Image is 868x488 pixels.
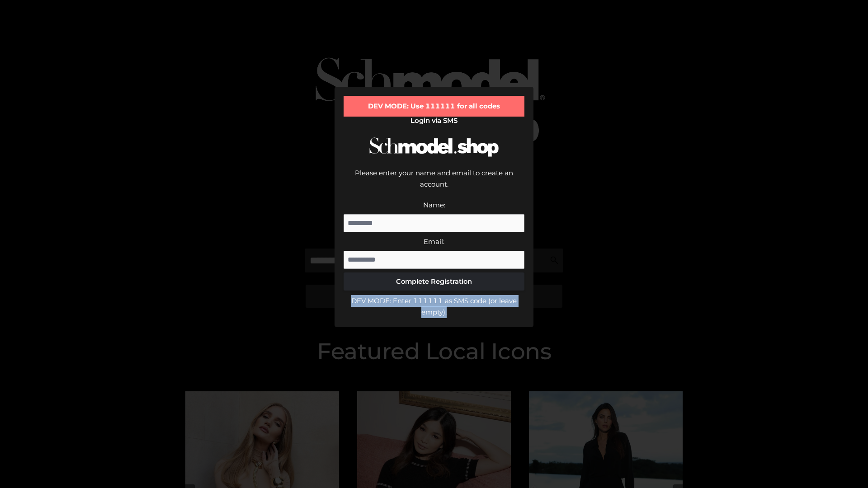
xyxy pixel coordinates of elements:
div: DEV MODE: Enter 111111 as SMS code (or leave empty). [344,295,524,318]
label: Email: [424,237,444,246]
img: Schmodel Logo [366,129,502,165]
label: Name: [423,201,445,209]
h2: Login via SMS [344,117,524,125]
div: DEV MODE: Use 111111 for all codes [344,96,524,117]
button: Complete Registration [344,272,524,291]
div: Please enter your name and email to create an account. [344,167,524,199]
